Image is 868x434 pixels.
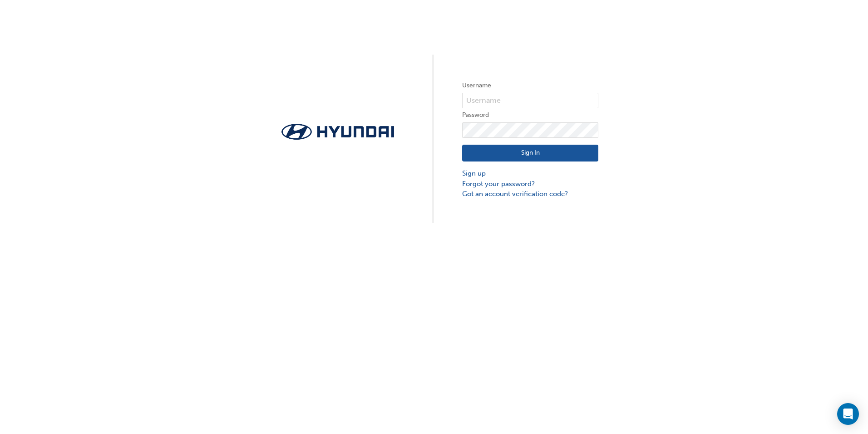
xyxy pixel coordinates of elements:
[462,168,598,179] a: Sign up
[462,189,598,199] a: Got an account verification code?
[462,145,598,162] button: Sign In
[462,179,598,189] a: Forgot your password?
[837,403,859,425] div: Open Intercom Messenger
[462,110,598,121] label: Password
[462,93,598,108] input: Username
[462,80,598,91] label: Username
[270,121,406,142] img: Trak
